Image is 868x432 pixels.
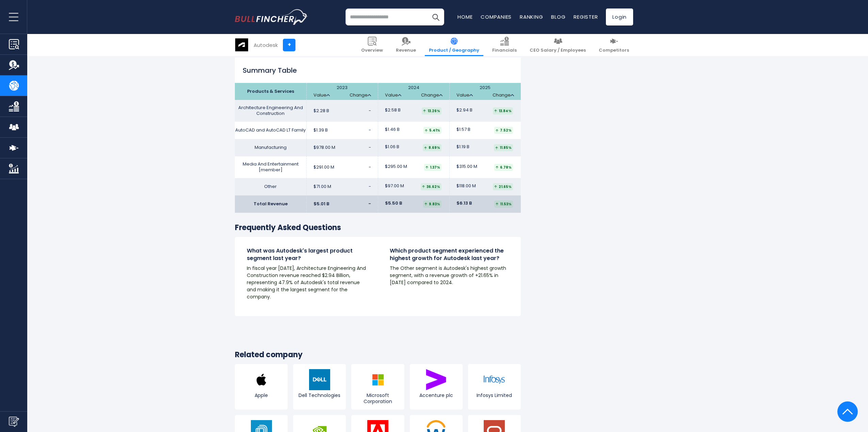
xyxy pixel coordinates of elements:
[520,13,543,20] a: Ranking
[456,201,472,206] span: $6.13 B
[421,92,443,98] a: Change
[396,48,416,53] span: Revenue
[599,48,629,53] span: Competitors
[470,392,519,398] span: Infosys Limited
[369,164,371,170] span: -
[494,127,513,134] div: 7.52%
[235,38,248,51] img: ADSK logo
[425,34,483,56] a: Product / Geography
[492,48,517,53] span: Financials
[494,164,513,171] div: 6.78%
[425,369,447,390] img: ACN logo
[237,392,286,398] span: Apple
[235,139,306,156] td: Manufacturing
[351,364,404,410] a: Microsoft Corporation
[235,122,306,139] td: AutoCAD and AutoCAD LT Family
[457,13,472,20] a: Home
[247,265,366,300] p: In fiscal year [DATE], Architecture Engineering And Construction revenue reached $2.94 Billion, r...
[481,13,512,20] a: Companies
[369,127,371,133] span: -
[493,107,513,115] div: 13.84%
[606,8,633,25] a: Login
[456,164,477,170] span: $315.00 M
[484,369,505,390] img: INFY logo
[353,392,402,404] span: Microsoft Corporation
[314,127,328,133] span: $1.39 B
[385,201,402,206] span: $5.50 B
[378,83,449,100] th: 2024
[423,144,441,151] div: 8.69%
[235,350,521,360] h3: Related company
[235,9,308,25] a: Go to homepage
[247,247,366,262] h4: What was Autodesk's largest product segment last year?
[456,183,476,189] span: $118.00 M
[385,92,401,98] a: Value
[494,201,513,208] div: 11.53%
[493,183,513,190] div: 21.65%
[421,183,441,190] div: 36.62%
[314,92,330,98] a: Value
[357,34,387,56] a: Overview
[235,178,306,195] td: Other
[530,48,586,53] span: CEO Salary / Employees
[488,34,521,56] a: Financials
[390,265,509,286] p: The Other segment is Autodesk's highest growth segment, with a revenue growth of +21.65% in [DATE...
[314,184,331,190] span: $71.00 M
[494,144,513,151] div: 11.85%
[235,156,306,178] td: Media And Entertainment [member]
[235,364,288,410] a: Apple
[314,201,329,207] span: $5.01 B
[423,201,441,208] div: 9.83%
[423,127,441,134] div: 5.41%
[309,369,330,390] img: DELL logo
[456,107,472,113] span: $2.94 B
[235,83,306,100] th: Products & Services
[424,164,441,171] div: 1.37%
[385,144,399,150] span: $1.06 B
[254,41,278,49] div: Autodesk
[429,48,479,53] span: Product / Geography
[449,83,521,100] th: 2025
[293,364,346,410] a: Dell Technologies
[235,223,521,233] h3: Frequently Asked Questions
[427,8,444,25] button: Search
[235,100,306,122] td: Architecture Engineering And Construction
[385,107,401,113] span: $2.58 B
[314,145,335,151] span: $978.00 M
[410,364,463,410] a: Accenture plc
[251,369,272,390] img: AAPL logo
[456,92,473,98] a: Value
[422,107,441,115] div: 13.26%
[368,201,371,207] span: -
[235,195,306,213] td: Total Revenue
[493,92,514,98] a: Change
[350,92,371,98] a: Change
[385,164,407,170] span: $295.00 M
[361,48,383,53] span: Overview
[456,144,469,150] span: $1.19 B
[295,392,344,398] span: Dell Technologies
[456,127,470,133] span: $1.57 B
[314,108,329,114] span: $2.28 B
[595,34,633,56] a: Competitors
[235,9,308,25] img: bullfincher logo
[283,39,295,51] a: +
[390,247,509,262] h4: Which product segment experienced the highest growth for Autodesk last year?
[314,165,334,170] span: $291.00 M
[468,364,521,410] a: Infosys Limited
[551,13,565,20] a: Blog
[574,13,598,20] a: Register
[369,183,371,190] span: -
[392,34,420,56] a: Revenue
[369,144,371,151] span: -
[526,34,590,56] a: CEO Salary / Employees
[385,127,400,133] span: $1.46 B
[306,83,378,100] th: 2023
[385,183,404,189] span: $97.00 M
[235,65,521,75] h2: Summary Table
[369,107,371,114] span: -
[412,392,461,398] span: Accenture plc
[367,369,388,390] img: MSFT logo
